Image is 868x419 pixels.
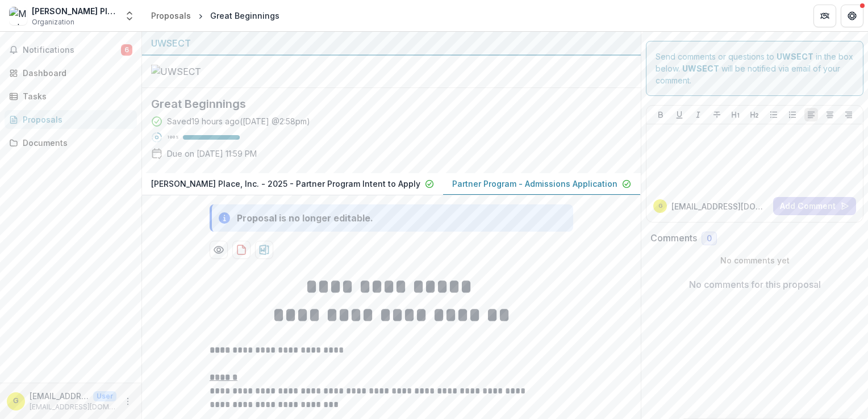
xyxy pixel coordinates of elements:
[673,108,686,121] button: Underline
[710,108,724,121] button: Strike
[452,178,617,190] p: Partner Program - Admissions Application
[658,203,662,209] div: grants@madonnaplace.org
[237,211,373,225] div: Proposal is no longer editable.
[842,108,856,121] button: Align Right
[691,108,705,121] button: Italicize
[5,64,137,82] a: Dashboard
[151,97,614,111] h2: Great Beginnings
[147,7,284,24] nav: breadcrumb
[5,41,137,59] button: Notifications6
[151,178,420,190] p: [PERSON_NAME] Place, Inc. - 2025 - Partner Program Intent to Apply
[30,402,116,412] p: [EMAIL_ADDRESS][DOMAIN_NAME]
[671,200,769,212] p: [EMAIL_ADDRESS][DOMAIN_NAME]
[23,45,121,55] span: Notifications
[121,395,135,408] button: More
[654,108,667,121] button: Bold
[813,5,836,27] button: Partners
[167,148,257,160] p: Due on [DATE] 11:59 PM
[255,241,273,259] button: download-proposal
[689,278,821,291] p: No comments for this proposal
[210,241,228,259] button: Preview 32703e5d-6604-47c7-97a3-9ad0ee8b43d2-1.pdf
[682,64,719,73] strong: UWSECT
[122,5,137,27] button: Open entity switcher
[23,67,128,79] div: Dashboard
[5,133,137,152] a: Documents
[777,52,813,61] strong: UWSECT
[786,108,799,121] button: Ordered List
[147,7,195,24] a: Proposals
[30,390,89,402] p: [EMAIL_ADDRESS][DOMAIN_NAME]
[23,90,128,102] div: Tasks
[823,108,837,121] button: Align Center
[9,7,27,25] img: Madonna Place, Inc.
[748,108,761,121] button: Heading 2
[210,10,279,22] div: Great Beginnings
[804,108,818,121] button: Align Left
[767,108,781,121] button: Bullet List
[32,5,117,17] div: [PERSON_NAME] Place, Inc.
[232,241,251,259] button: download-proposal
[707,234,712,244] span: 0
[167,133,178,141] p: 100 %
[5,87,137,106] a: Tasks
[151,10,191,22] div: Proposals
[23,137,128,149] div: Documents
[650,254,859,266] p: No comments yet
[23,114,128,125] div: Proposals
[773,197,856,215] button: Add Comment
[167,115,310,127] div: Saved 19 hours ago ( [DATE] @ 2:58pm )
[729,108,742,121] button: Heading 1
[841,5,863,27] button: Get Help
[13,397,19,405] div: grants@madonnaplace.org
[151,65,265,78] img: UWSECT
[121,44,132,56] span: 6
[32,17,74,27] span: Organization
[650,233,697,244] h2: Comments
[151,36,632,50] div: UWSECT
[646,41,863,96] div: Send comments or questions to in the box below. will be notified via email of your comment.
[5,110,137,129] a: Proposals
[93,391,116,401] p: User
